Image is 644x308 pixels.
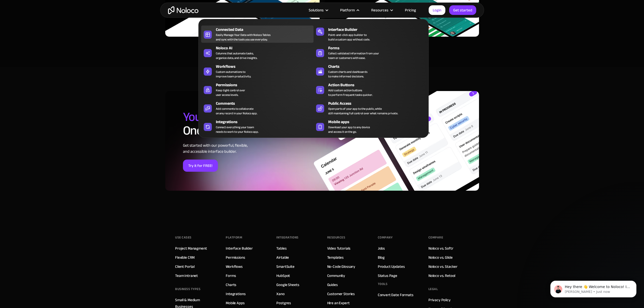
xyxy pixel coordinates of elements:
a: Product Updates [378,263,405,270]
a: PermissionsKeep tight control overuser access levels. [201,81,314,98]
div: Company [378,234,393,241]
div: Comments [216,100,316,106]
a: Connected DataEasily Manage Your Data with Noloco Tablesand sync with the tools you use everyday. [201,26,314,43]
div: Solutions [302,7,334,13]
a: Tables [276,245,286,252]
a: Convert Date Formats [378,292,413,298]
a: Interface BuilderPoint-and-click app builder tobuild a custom app without code. [314,26,426,43]
div: Resources [365,7,399,13]
div: Platform [340,7,355,13]
a: FormsCollect validated information from yourteam or customers with ease. [314,44,426,61]
div: Noloco AI [216,45,316,51]
a: Mobile Apps [226,300,244,306]
a: Client Portal [175,263,195,270]
a: Customer Stories [327,291,355,297]
span: Your [183,105,206,129]
a: ChartsCustom charts and dashboardsto make informed decisions. [314,62,426,80]
div: Get started with our powerful, flexible, and accessible interface builder. [183,142,311,155]
a: Community [327,272,345,279]
a: Status Page [378,272,397,279]
a: Noloco vs. Softr [428,245,453,252]
a: Noloco vs. Stacker [428,263,458,270]
div: Add comments to collaborate on any record in your Noloco app. [216,106,257,116]
a: Mobile appsDownload your app to any deviceand access it on the go. [314,118,426,135]
div: INTEGRATIONS [276,234,298,241]
a: Noloco vs. Retool [428,272,455,279]
div: Tools [378,280,388,288]
a: Workflows [226,263,243,270]
div: Use Cases [175,234,192,241]
div: Custom charts and dashboards to make informed decisions. [328,70,367,79]
div: Interface Builder [328,27,428,33]
a: Noloco vs. Glide [428,254,453,261]
a: Login [429,5,445,15]
a: Guides [327,281,338,288]
a: Action ButtonsAdd custom action buttonsto perform frequent tasks quicker. [314,81,426,98]
a: Try it for FREE! [183,160,218,172]
div: Open parts of your app to the public, while still maintaining full control over what remains priv... [328,106,398,116]
a: Jobs [378,245,385,252]
a: Charts [226,281,236,288]
div: Custom automations to improve team productivity. [216,70,251,79]
a: home [168,6,198,14]
div: Solutions [309,7,324,13]
a: Privacy Policy [428,297,451,303]
div: Permissions [216,82,316,88]
a: No-Code Glossary [327,263,356,270]
a: Interface Builder [226,245,253,252]
a: Noloco AIColumns that automate tasks,organize data, and drive insights. [201,44,314,61]
div: Public Access [328,100,428,106]
a: CommentsAdd comments to collaborateon any record in your Noloco app. [201,99,314,117]
a: Airtable [276,254,289,261]
div: Keep tight control over user access levels. [216,88,245,97]
iframe: Intercom notifications message [543,270,644,305]
a: Permissions [226,254,245,261]
a: Templates [327,254,344,261]
div: Mobile apps [328,119,428,125]
a: Integrations [226,291,245,297]
a: Video Tutorials [327,245,351,252]
a: Xano [276,291,284,297]
a: IntegrationsConnect everything your teamneeds to work to your Noloco app. [201,118,314,135]
div: Connect everything your team needs to work to your Noloco app. [216,125,259,134]
div: Compare [428,234,443,241]
div: Easily Manage Your Data with Noloco Tables and sync with the tools you use everyday. [216,33,271,42]
a: Postgres [276,300,291,306]
div: Platform [226,234,242,241]
a: Team Intranet [175,272,198,279]
div: Forms [328,45,428,51]
div: Collect validated information from your team or customers with ease. [328,51,379,60]
a: Hire an Expert [327,300,350,306]
div: Connected Data [216,27,316,33]
a: Project Managment [175,245,207,252]
div: Workflows [216,63,316,70]
div: Resources [371,7,388,13]
h2: ideas, your app. One platform [183,110,311,137]
a: Forms [226,272,236,279]
div: Platform [334,7,365,13]
a: HubSpot [276,272,290,279]
div: Action Buttons [328,82,428,88]
div: Legal [428,285,438,293]
a: WorkflowsCustom automations toimprove team productivity. [201,62,314,80]
a: Public AccessOpen parts of your app to the public, whilestill maintaining full control over what ... [314,99,426,117]
div: Resources [327,234,345,241]
nav: Platform [198,12,429,138]
a: Pricing [399,7,422,13]
div: Integrations [216,119,316,125]
a: Blog [378,254,385,261]
div: Columns that automate tasks, organize data, and drive insights. [216,51,257,60]
a: Flexible CRM [175,254,195,261]
a: Google Sheets [276,281,299,288]
div: Add custom action buttons to perform frequent tasks quicker. [328,88,373,97]
div: BUSINESS TYPES [175,285,200,293]
div: Charts [328,63,428,70]
span: Download your app to any device and access it on the go. [328,125,370,134]
div: Point-and-click app builder to build a custom app without code. [328,33,370,42]
a: Get started [449,5,476,15]
a: SmartSuite [276,263,295,270]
